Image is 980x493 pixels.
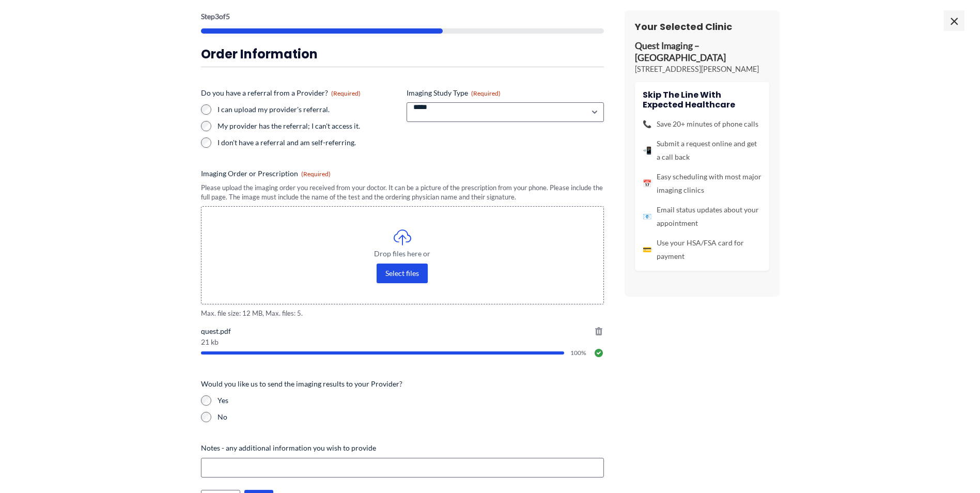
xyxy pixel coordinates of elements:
[570,350,587,356] span: 100%
[643,236,761,263] li: Use your HSA/FSA card for payment
[643,144,651,157] span: 📲
[643,177,651,190] span: 📅
[944,10,965,31] span: ×
[635,64,769,74] p: [STREET_ADDRESS][PERSON_NAME]
[217,137,398,148] label: I don't have a referral and am self-referring.
[331,89,361,97] span: (Required)
[217,412,604,422] label: No
[407,88,604,98] label: Imaging Study Type
[201,379,402,389] legend: Would you like us to send the imaging results to your Provider?
[301,170,331,178] span: (Required)
[201,309,604,318] span: Max. file size: 12 MB, Max. files: 5.
[201,338,604,346] span: 21 kb
[201,443,604,453] label: Notes - any additional information you wish to provide
[643,170,761,197] li: Easy scheduling with most major imaging clinics
[471,89,501,97] span: (Required)
[643,210,651,223] span: 📧
[635,40,769,64] p: Quest Imaging – [GEOGRAPHIC_DATA]
[643,117,761,131] li: Save 20+ minutes of phone calls
[201,326,604,336] span: quest.pdf
[217,395,604,406] label: Yes
[217,121,398,131] label: My provider has the referral; I can't access it.
[201,88,361,98] legend: Do you have a referral from a Provider?
[643,117,651,131] span: 📞
[226,12,230,21] span: 5
[643,243,651,256] span: 💳
[643,137,761,164] li: Submit a request online and get a call back
[201,46,604,62] h3: Order Information
[643,203,761,230] li: Email status updates about your appointment
[635,21,769,33] h3: Your Selected Clinic
[201,13,604,20] p: Step of
[222,250,583,257] span: Drop files here or
[377,264,428,283] button: select files, imaging order or prescription(required)
[643,90,761,110] h4: Skip the line with Expected Healthcare
[217,104,398,115] label: I can upload my provider's referral.
[201,168,604,179] label: Imaging Order or Prescription
[215,12,219,21] span: 3
[201,183,604,202] div: Please upload the imaging order you received from your doctor. It can be a picture of the prescri...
